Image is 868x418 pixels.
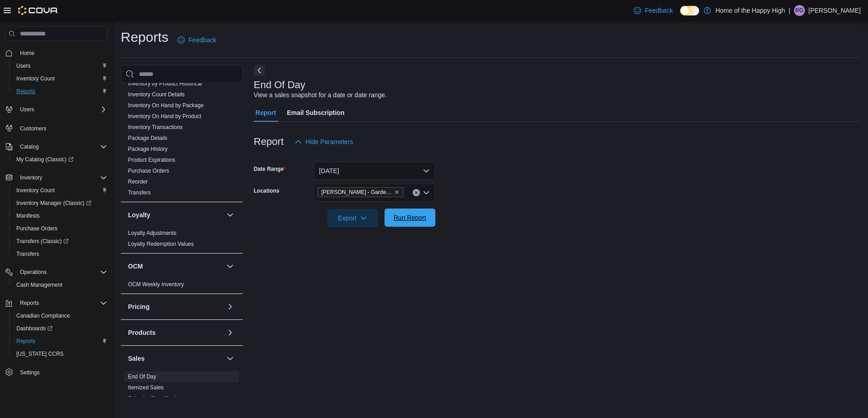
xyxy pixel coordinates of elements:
[128,230,177,236] a: Loyalty Adjustments
[128,156,175,164] span: Product Expirations
[5,43,107,403] nav: Complex example
[16,281,62,289] span: Cash Management
[20,174,42,181] span: Inventory
[13,348,67,359] a: [US_STATE] CCRS
[16,199,91,207] span: Inventory Manager (Classic)
[9,348,111,360] button: [US_STATE] CCRS
[13,249,107,259] span: Transfers
[128,157,175,163] a: Product Expirations
[13,185,59,196] a: Inventory Count
[13,198,95,209] a: Inventory Manager (Classic)
[327,209,378,227] button: Export
[13,323,56,334] a: Dashboards
[128,373,156,380] span: End Of Day
[128,80,202,87] span: Inventory by Product Historical
[9,72,111,85] button: Inventory Count
[16,350,64,358] span: [US_STATE] CCRS
[20,106,34,113] span: Users
[16,104,107,115] span: Users
[13,86,107,97] span: Reports
[13,73,59,84] a: Inventory Count
[18,6,59,15] img: Cova
[128,135,168,141] a: Package Details
[16,367,107,378] span: Settings
[128,302,223,311] button: Pricing
[16,62,30,70] span: Users
[13,198,107,209] span: Inventory Manager (Classic)
[630,1,676,20] a: Feedback
[9,85,111,98] button: Reports
[20,50,35,57] span: Home
[9,235,111,248] a: Transfers (Classic)
[16,212,39,219] span: Manifests
[13,154,107,165] span: My Catalog (Classic)
[128,179,148,185] a: Reorder
[291,133,357,151] button: Hide Parameters
[128,124,183,131] span: Inventory Transactions
[13,86,39,97] a: Reports
[254,165,286,173] label: Date Range
[128,395,182,402] a: Sales by Classification
[16,48,38,59] a: Home
[225,261,236,272] button: OCM
[128,395,182,402] span: Sales by Classification
[9,279,111,291] button: Cash Management
[16,298,43,309] button: Reports
[394,189,399,195] button: Remove Brandon - Meadows - Garden Variety from selection in this group
[16,172,107,183] span: Inventory
[13,185,107,196] span: Inventory Count
[9,153,111,166] a: My Catalog (Classic)
[128,102,204,109] a: Inventory On Hand by Package
[225,301,236,312] button: Pricing
[715,5,785,16] p: Home of the Happy High
[20,299,39,307] span: Reports
[128,113,201,120] span: Inventory On Hand by Product
[394,213,426,222] span: Run Report
[13,73,107,84] span: Inventory Count
[13,323,107,334] span: Dashboards
[121,228,243,253] div: Loyalty
[13,60,107,71] span: Users
[16,250,39,258] span: Transfers
[128,167,169,174] span: Purchase Orders
[680,6,699,15] input: Dark Mode
[13,279,66,290] a: Cash Management
[645,6,672,15] span: Feedback
[128,102,204,109] span: Inventory On Hand by Package
[20,143,39,150] span: Catalog
[256,104,276,122] span: Report
[128,113,201,119] a: Inventory On Hand by Product
[16,267,107,278] span: Operations
[809,5,861,16] p: [PERSON_NAME]
[413,189,420,196] button: Clear input
[128,354,223,363] button: Sales
[2,121,111,134] button: Customers
[254,187,280,194] label: Locations
[16,187,55,194] span: Inventory Count
[128,210,223,219] button: Loyalty
[225,209,236,220] button: Loyalty
[128,384,164,391] span: Itemized Sales
[16,104,38,115] button: Users
[2,103,111,116] button: Users
[9,309,111,322] button: Canadian Compliance
[128,240,194,248] span: Loyalty Redemption Values
[16,122,107,134] span: Customers
[13,336,107,347] span: Reports
[317,187,404,197] span: Brandon - Meadows - Garden Variety
[128,145,168,153] span: Package History
[9,60,111,72] button: Users
[423,189,430,196] button: Open list of options
[254,90,387,100] div: View a sales snapshot for a date or date range.
[16,88,35,95] span: Reports
[128,168,169,174] a: Purchase Orders
[128,189,151,196] a: Transfers
[128,384,164,391] a: Itemized Sales
[287,104,345,122] span: Email Subscription
[2,171,111,184] button: Inventory
[225,327,236,338] button: Products
[333,209,373,227] span: Export
[254,136,284,147] h3: Report
[128,328,156,337] h3: Products
[16,325,53,332] span: Dashboards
